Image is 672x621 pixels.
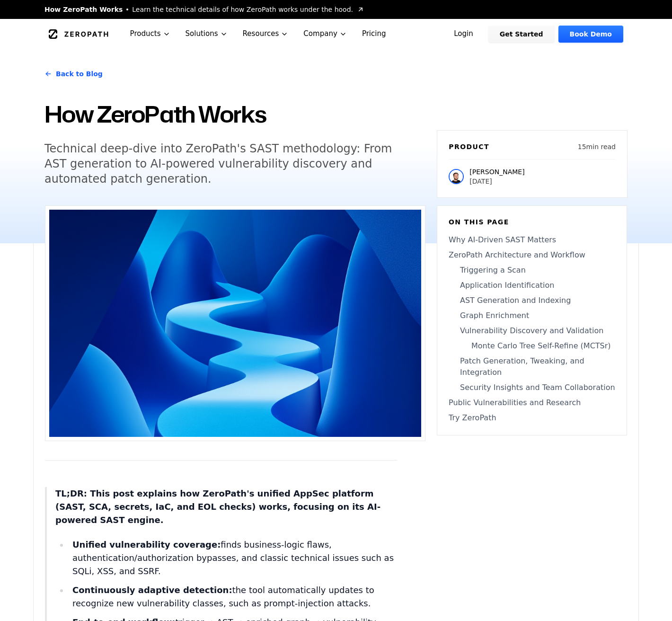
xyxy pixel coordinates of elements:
h6: Product [449,142,489,151]
a: Application Identification [449,280,615,291]
li: finds business-logic flaws, authentication/authorization bypasses, and classic technical issues s... [69,538,397,578]
h1: How ZeroPath Works [44,98,425,130]
a: Vulnerability Discovery and Validation [449,325,615,337]
a: Graph Enrichment [449,310,615,321]
span: Learn the technical details of how ZeroPath works under the hood. [132,5,353,14]
a: AST Generation and Indexing [449,295,615,306]
a: Public Vulnerabilities and Research [449,397,615,408]
a: Back to Blog [44,61,103,87]
a: Login [442,26,485,43]
strong: Continuously adaptive detection: [72,585,232,595]
a: Triggering a Scan [449,265,615,276]
a: Patch Generation, Tweaking, and Integration [449,355,615,378]
a: Why AI-Driven SAST Matters [449,234,615,246]
a: How ZeroPath WorksLearn the technical details of how ZeroPath works under the hood. [44,5,364,14]
a: Try ZeroPath [449,412,615,424]
h6: On this page [449,217,615,227]
img: How ZeroPath Works [49,210,421,437]
button: Solutions [178,19,235,49]
li: the tool automatically updates to recognize new vulnerability classes, such as prompt-injection a... [69,584,397,610]
h5: Technical deep-dive into ZeroPath's SAST methodology: From AST generation to AI-powered vulnerabi... [44,141,408,186]
a: ZeroPath Architecture and Workflow [449,249,615,261]
a: Get Started [488,26,555,43]
a: Monte Carlo Tree Self-Refine (MCTSr) [449,340,615,352]
strong: TL;DR: This post explains how ZeroPath's unified AppSec platform (SAST, SCA, secrets, IaC, and EO... [55,488,380,525]
img: Raphael Karger [449,169,464,184]
button: Resources [235,19,296,49]
strong: Unified vulnerability coverage: [72,540,221,550]
p: [DATE] [469,177,524,186]
a: Book Demo [558,26,623,43]
button: Company [296,19,354,49]
nav: Global [33,19,639,49]
button: Products [123,19,178,49]
a: Pricing [354,19,394,49]
span: How ZeroPath Works [44,5,123,14]
p: 15 min read [578,142,616,151]
a: Security Insights and Team Collaboration [449,382,615,393]
p: [PERSON_NAME] [469,167,524,177]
